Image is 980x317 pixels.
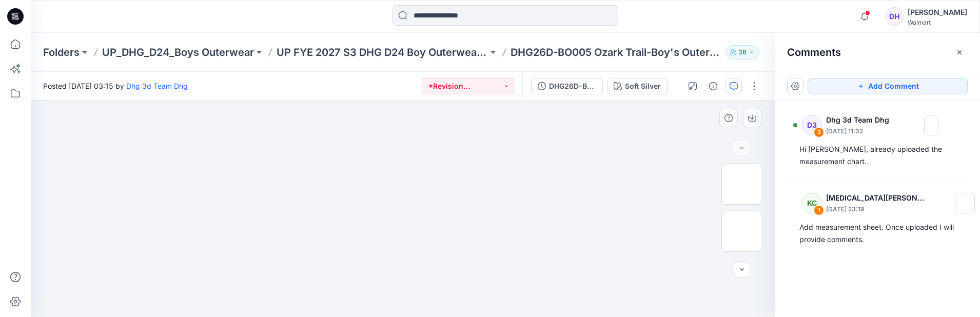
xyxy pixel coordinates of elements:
div: Hi [PERSON_NAME], already uploaded the measurement chart. [799,143,955,168]
div: KC [801,193,822,213]
div: Walmart [908,18,967,26]
div: D3 [801,115,822,135]
button: 38 [726,45,759,60]
div: Soft Silver [625,81,661,92]
a: UP FYE 2027 S3 DHG D24 Boy Outerwear - Ozark Trail [277,45,488,60]
p: [DATE] 23:19 [826,204,926,214]
a: Dhg 3d Team Dhg [126,82,188,90]
p: 38 [738,47,747,58]
div: 1 [814,205,824,215]
div: DH [885,7,904,26]
div: [PERSON_NAME] [908,6,967,18]
p: [MEDICAL_DATA][PERSON_NAME] [826,192,926,204]
div: DHG26D-BO005 Ozark Trail-Boy's Outerwear - Softshell V1 [549,81,596,92]
button: Soft Silver [607,78,668,94]
a: UP_DHG_D24_Boys Outerwear [102,45,254,60]
button: DHG26D-BO005 Ozark Trail-Boy's Outerwear - Softshell V1 [531,78,603,94]
a: Folders [43,45,80,60]
div: 3 [814,127,824,137]
button: Details [705,78,721,94]
p: DHG26D-BO005 Ozark Trail-Boy's Outerwear - Softshell V1 [511,45,722,60]
h2: Comments [787,46,841,58]
p: [DATE] 11:02 [826,126,895,136]
p: Dhg 3d Team Dhg [826,114,895,126]
span: Posted [DATE] 03:15 by [43,81,188,91]
div: Add measurement sheet. Once uploaded I will provide comments. [799,221,955,246]
button: Add Comment [808,78,968,94]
